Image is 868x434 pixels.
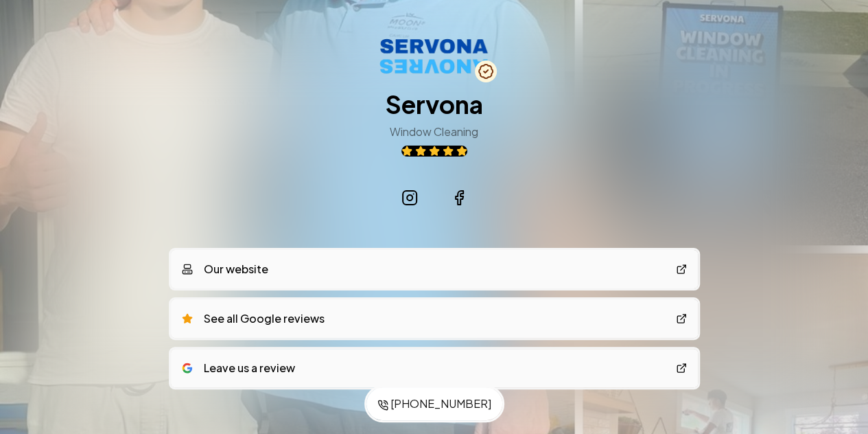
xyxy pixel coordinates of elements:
[182,310,325,327] div: See all Google reviews
[171,299,698,338] a: See all Google reviews
[182,261,268,277] div: Our website
[390,124,478,140] h3: Window Cleaning
[171,250,698,288] a: Our website
[182,360,295,376] div: Leave us a review
[171,349,698,387] a: google logoLeave us a review
[379,38,489,74] img: Servona
[182,363,193,374] img: google logo
[386,91,483,118] h1: Servona
[366,387,502,420] a: [PHONE_NUMBER]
